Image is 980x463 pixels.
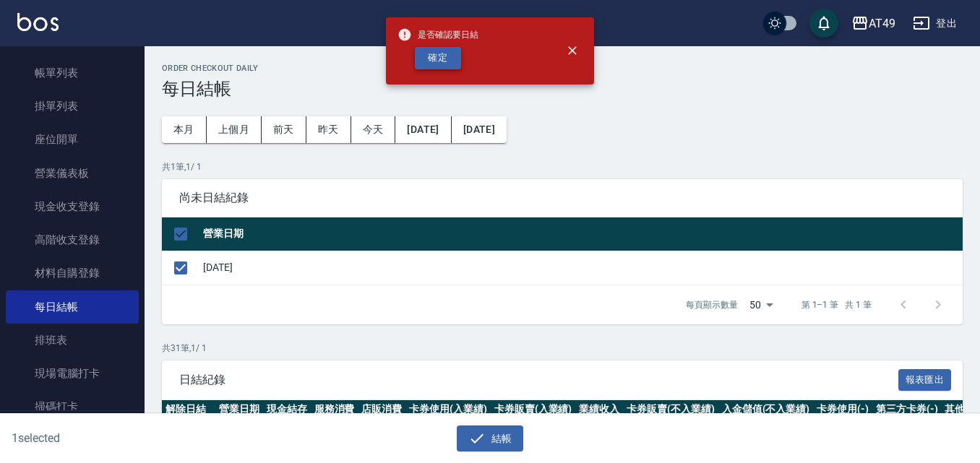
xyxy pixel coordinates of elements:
a: 高階收支登錄 [6,223,139,256]
a: 報表匯出 [898,372,952,386]
th: 卡券使用(-) [813,400,872,419]
div: 50 [744,285,778,324]
a: 座位開單 [6,123,139,156]
a: 掃碼打卡 [6,390,139,423]
span: 是否確認要日結 [397,27,478,42]
th: 入金儲值(不入業績) [718,400,814,419]
th: 卡券使用(入業績) [405,400,491,419]
button: 確定 [415,47,461,69]
td: [DATE] [199,251,963,285]
a: 每日結帳 [6,290,139,324]
img: Logo [17,13,59,31]
th: 現金結存 [263,400,311,419]
th: 營業日期 [199,217,963,251]
a: 現金收支登錄 [6,190,139,223]
button: 本月 [162,116,207,143]
a: 掛單列表 [6,90,139,123]
th: 卡券販賣(不入業績) [623,400,718,419]
button: 前天 [262,116,306,143]
p: 共 31 筆, 1 / 1 [162,342,963,355]
th: 營業日期 [215,400,263,419]
button: 今天 [351,116,396,143]
th: 解除日結 [162,400,215,419]
button: AT49 [846,9,901,38]
button: 登出 [907,10,963,37]
th: 第三方卡券(-) [872,400,942,419]
a: 排班表 [6,324,139,357]
th: 店販消費 [358,400,405,419]
span: 日結紀錄 [179,373,898,387]
a: 材料自購登錄 [6,256,139,290]
button: save [809,9,838,38]
button: 結帳 [457,425,524,452]
button: [DATE] [452,116,507,143]
span: 尚未日結紀錄 [179,191,945,205]
button: 昨天 [306,116,351,143]
a: 現場電腦打卡 [6,357,139,390]
button: 上個月 [207,116,262,143]
div: AT49 [869,14,895,33]
h2: Order checkout daily [162,64,963,73]
p: 第 1–1 筆 共 1 筆 [801,298,872,311]
p: 共 1 筆, 1 / 1 [162,160,963,173]
button: close [556,35,588,66]
h6: 1 selected [12,429,242,447]
p: 每頁顯示數量 [686,298,738,311]
button: [DATE] [395,116,451,143]
a: 帳單列表 [6,56,139,90]
a: 營業儀表板 [6,157,139,190]
button: 報表匯出 [898,369,952,391]
h3: 每日結帳 [162,79,963,99]
th: 業績收入 [575,400,623,419]
th: 服務消費 [311,400,358,419]
th: 卡券販賣(入業績) [491,400,576,419]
